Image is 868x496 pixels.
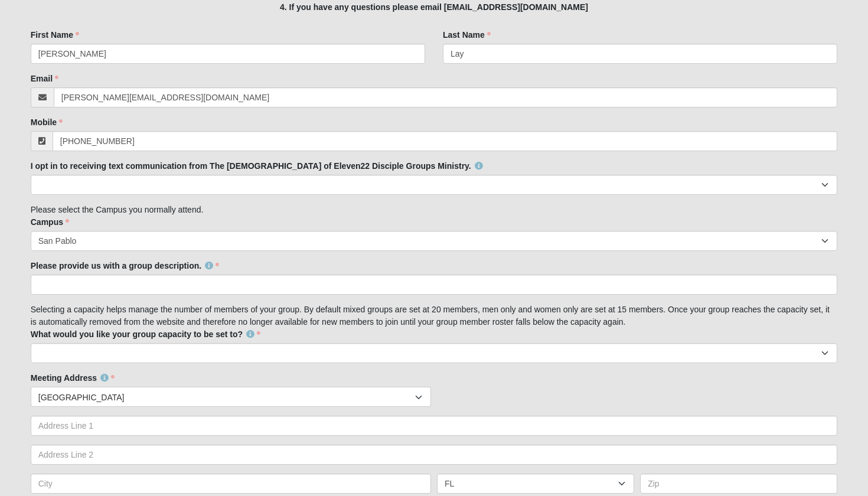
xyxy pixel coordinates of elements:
label: First Name [31,29,79,41]
label: Mobile [31,116,63,128]
label: Meeting Address [31,372,115,384]
input: Address Line 2 [31,445,838,465]
label: Email [31,73,58,84]
label: Last Name [443,29,491,41]
h5: 4. If you have any questions please email [EMAIL_ADDRESS][DOMAIN_NAME] [31,2,838,12]
input: Zip [640,474,837,494]
span: [GEOGRAPHIC_DATA] [38,387,415,407]
label: I opt in to receiving text communication from The [DEMOGRAPHIC_DATA] of Eleven22 Disciple Groups ... [31,160,483,172]
input: Address Line 1 [31,416,838,436]
input: City [31,474,431,494]
label: Please provide us with a group description. [31,260,219,272]
label: What would you like your group capacity to be set to? [31,328,260,340]
label: Campus [31,216,69,228]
